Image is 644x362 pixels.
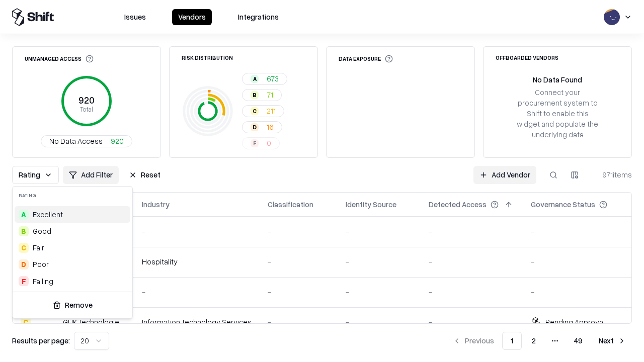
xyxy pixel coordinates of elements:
span: Excellent [33,209,63,220]
span: Fair [33,242,44,253]
div: D [19,259,29,269]
div: Failing [33,276,53,287]
div: Suggestions [13,204,132,292]
div: B [19,226,29,236]
button: Remove [17,296,128,314]
div: C [19,243,29,253]
div: F [19,276,29,286]
div: Poor [33,259,49,269]
div: Rating [13,187,132,204]
span: Good [33,226,51,236]
div: A [19,210,29,220]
